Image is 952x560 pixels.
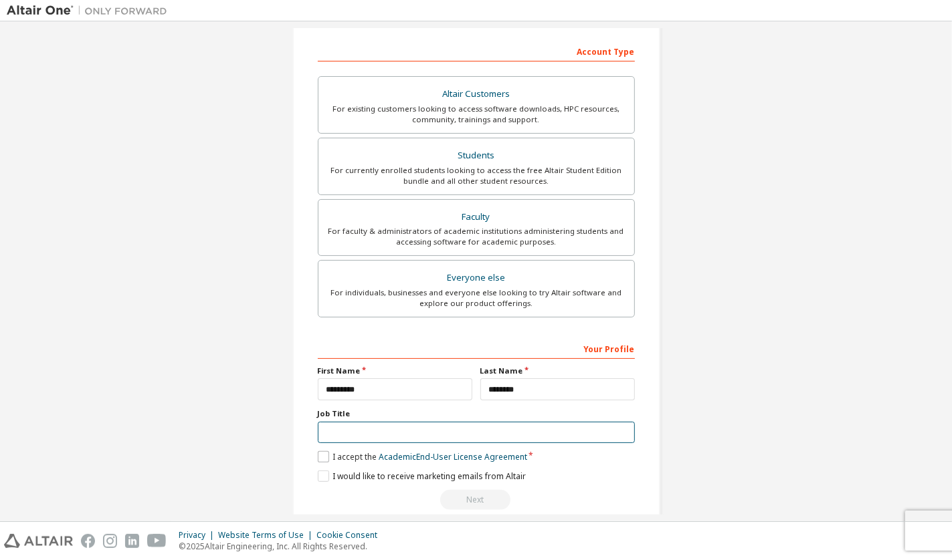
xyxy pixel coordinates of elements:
img: instagram.svg [103,534,117,548]
div: For existing customers looking to access software downloads, HPC resources, community, trainings ... [326,104,626,125]
div: Your Profile [318,337,635,359]
img: altair_logo.svg [4,534,73,548]
img: youtube.svg [147,534,167,548]
div: For faculty & administrators of academic institutions administering students and accessing softwa... [326,226,626,247]
img: linkedin.svg [125,534,139,548]
div: Read and acccept EULA to continue [318,490,635,510]
a: Academic End-User License Agreement [379,451,527,462]
label: First Name [318,366,472,376]
div: Website Terms of Use [218,530,316,541]
div: Students [326,146,626,165]
label: I would like to receive marketing emails from Altair [318,470,526,482]
div: Altair Customers [326,85,626,104]
label: Last Name [480,366,635,376]
div: Faculty [326,208,626,227]
div: For currently enrolled students looking to access the free Altair Student Edition bundle and all ... [326,165,626,186]
label: Job Title [318,408,635,419]
img: Altair One [7,4,174,17]
label: I accept the [318,451,527,462]
div: Privacy [179,530,218,541]
div: Everyone else [326,269,626,287]
div: Cookie Consent [316,530,385,541]
div: For individuals, businesses and everyone else looking to try Altair software and explore our prod... [326,287,626,309]
div: Account Type [318,40,635,61]
img: facebook.svg [81,534,95,548]
p: © 2025 Altair Engineering, Inc. All Rights Reserved. [179,541,385,552]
